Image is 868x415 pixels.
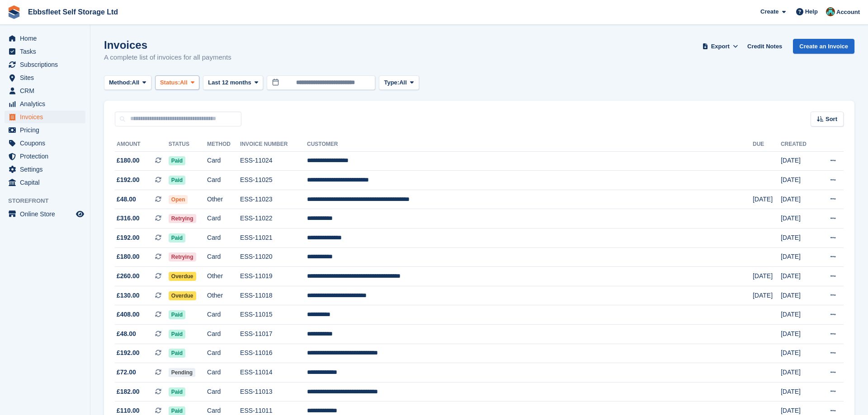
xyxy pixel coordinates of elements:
[781,247,817,267] td: [DATE]
[700,39,740,54] button: Export
[5,150,85,163] a: menu
[793,39,854,54] a: Create an Invoice
[169,195,188,204] span: Open
[826,7,835,16] img: George Spring
[240,325,307,344] td: ESS-11017
[5,208,85,220] a: menu
[826,115,837,124] span: Sort
[760,7,778,16] span: Create
[117,329,136,339] span: £48.00
[207,209,240,228] td: Card
[781,137,817,152] th: Created
[5,98,85,110] a: menu
[5,71,85,84] a: menu
[169,330,185,339] span: Paid
[20,84,74,97] span: CRM
[104,52,231,63] p: A complete list of invoices for all payments
[5,84,85,97] a: menu
[781,382,817,401] td: [DATE]
[207,286,240,305] td: Other
[115,137,169,152] th: Amount
[5,32,85,45] a: menu
[5,111,85,123] a: menu
[207,382,240,401] td: Card
[169,252,196,261] span: Retrying
[109,78,132,87] span: Method:
[384,78,399,87] span: Type:
[711,42,730,51] span: Export
[20,137,74,149] span: Coupons
[5,137,85,149] a: menu
[24,5,122,19] a: Ebbsfleet Self Storage Ltd
[207,247,240,267] td: Card
[379,75,419,90] button: Type: All
[117,214,140,223] span: £316.00
[117,252,140,261] span: £180.00
[117,348,140,358] span: £192.00
[180,78,188,87] span: All
[169,291,196,300] span: Overdue
[169,176,185,185] span: Paid
[104,75,151,90] button: Method: All
[208,78,251,87] span: Last 12 months
[169,368,195,377] span: Pending
[169,349,185,358] span: Paid
[805,7,818,16] span: Help
[20,208,74,220] span: Online Store
[169,156,185,165] span: Paid
[240,247,307,267] td: ESS-11020
[169,272,196,281] span: Overdue
[207,267,240,286] td: Other
[117,156,140,165] span: £180.00
[117,368,136,377] span: £72.00
[781,344,817,363] td: [DATE]
[5,176,85,189] a: menu
[781,209,817,228] td: [DATE]
[744,39,786,54] a: Credit Notes
[240,151,307,171] td: ESS-11024
[169,310,185,319] span: Paid
[781,228,817,248] td: [DATE]
[20,176,74,189] span: Capital
[781,171,817,190] td: [DATE]
[20,71,74,84] span: Sites
[169,233,185,242] span: Paid
[132,78,140,87] span: All
[20,124,74,136] span: Pricing
[5,124,85,136] a: menu
[240,267,307,286] td: ESS-11019
[160,78,180,87] span: Status:
[399,78,407,87] span: All
[207,305,240,325] td: Card
[207,325,240,344] td: Card
[104,39,231,51] h1: Invoices
[240,137,307,152] th: Invoice Number
[117,387,140,396] span: £182.00
[117,233,140,242] span: £192.00
[117,310,140,319] span: £408.00
[240,190,307,209] td: ESS-11023
[20,150,74,163] span: Protection
[753,190,781,209] td: [DATE]
[117,195,136,204] span: £48.00
[155,75,199,90] button: Status: All
[169,387,185,396] span: Paid
[781,286,817,305] td: [DATE]
[203,75,263,90] button: Last 12 months
[781,363,817,382] td: [DATE]
[781,325,817,344] td: [DATE]
[117,175,140,185] span: £192.00
[117,271,140,281] span: £260.00
[20,58,74,71] span: Subscriptions
[75,209,85,219] a: Preview store
[20,111,74,123] span: Invoices
[207,171,240,190] td: Card
[7,5,21,19] img: stora-icon-8386f47178a22dfd0bd8f6a31ec36ba5ce8667c1dd55bd0f319d3a0aa187defe.svg
[240,382,307,401] td: ESS-11013
[117,291,140,300] span: £130.00
[207,190,240,209] td: Other
[307,137,753,152] th: Customer
[240,344,307,363] td: ESS-11016
[207,137,240,152] th: Method
[781,190,817,209] td: [DATE]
